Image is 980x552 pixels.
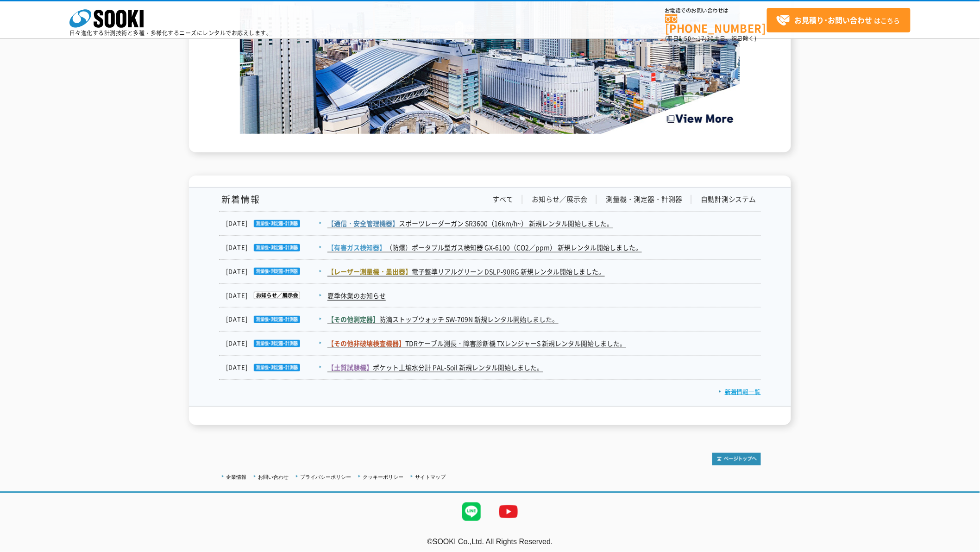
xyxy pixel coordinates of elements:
[248,292,300,299] img: お知らせ／展示会
[697,34,714,43] span: 17:30
[363,474,403,480] a: クッキーポリシー
[490,493,527,530] img: YouTube
[327,314,559,324] a: 【その他測定器】防滴ストップウォッチ SW-709N 新規レンタル開始しました。
[226,291,327,301] dt: [DATE]
[327,291,386,301] a: 夏季休業のお知らせ
[532,194,587,204] a: お知らせ／展示会
[226,474,246,480] a: 企業情報
[226,219,327,228] dt: [DATE]
[327,243,642,252] a: 【有害ガス検知器】（防爆）ポータブル型ガス検知器 GX-6100（CO2／ppm） 新規レンタル開始しました。
[665,8,767,13] span: お電話でのお問い合わせは
[300,474,351,480] a: プライバシーポリシー
[327,243,386,252] span: 【有害ガス検知器】
[776,13,900,27] span: はこちら
[415,474,446,480] a: サイトマップ
[327,363,543,372] a: 【土質試験機】ポケット土壌水分計 PAL-Soil 新規レンタル開始しました。
[327,267,412,276] span: 【レーザー測量機・墨出器】
[327,219,613,228] a: 【通信・安全管理機器】スポーツレーダーガン SR3600（16km/h~） 新規レンタル開始しました。
[712,453,761,465] img: トップページへ
[248,316,300,323] img: 測量機・測定器・計測器
[327,339,626,348] a: 【その他非破壊検査機器】TDRケーブル測長・障害診断機 TXレンジャーS 新規レンタル開始しました。
[327,363,373,372] span: 【土質試験機】
[248,364,300,371] img: 測量機・測定器・計測器
[719,387,761,396] a: 新着情報一覧
[248,268,300,275] img: 測量機・測定器・計測器
[665,14,767,33] a: [PHONE_NUMBER]
[248,220,300,227] img: 測量機・測定器・計測器
[795,14,873,25] strong: お見積り･お問い合わせ
[240,125,740,133] a: Create the Future
[248,244,300,251] img: 測量機・測定器・計測器
[219,194,260,204] h1: 新着情報
[226,339,327,348] dt: [DATE]
[226,363,327,372] dt: [DATE]
[226,267,327,276] dt: [DATE]
[327,339,405,348] span: 【その他非破壊検査機器】
[69,30,272,36] p: 日々進化する計測技術と多種・多様化するニーズにレンタルでお応えします。
[679,34,692,43] span: 8:50
[327,219,399,228] span: 【通信・安全管理機器】
[701,194,756,204] a: 自動計測システム
[665,34,757,43] span: (平日 ～ 土日、祝日除く)
[226,243,327,252] dt: [DATE]
[226,314,327,324] dt: [DATE]
[258,474,289,480] a: お問い合わせ
[248,340,300,347] img: 測量機・測定器・計測器
[453,493,490,530] img: LINE
[606,194,682,204] a: 測量機・測定器・計測器
[327,314,379,324] span: 【その他測定器】
[327,267,605,276] a: 【レーザー測量機・墨出器】電子整準リアルグリーン DSLP-90RG 新規レンタル開始しました。
[492,194,513,204] a: すべて
[767,8,911,32] a: お見積り･お問い合わせはこちら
